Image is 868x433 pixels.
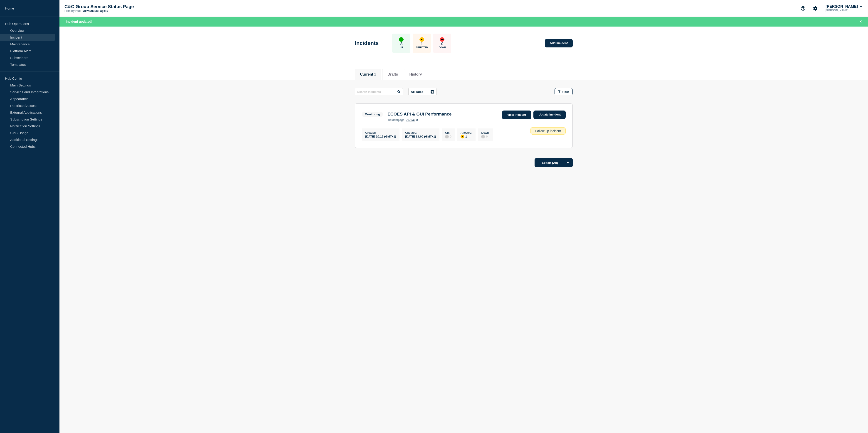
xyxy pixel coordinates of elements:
button: History [409,72,422,76]
span: 1 [374,72,376,76]
a: Add incident [545,39,573,47]
span: Filter [562,90,569,93]
p: Primary Hub [64,9,81,12]
div: 0 [445,134,451,138]
div: [DATE] 10:16 (GMT+1) [365,134,396,138]
a: View incident [502,111,531,119]
p: 0 [441,42,443,46]
button: [PERSON_NAME] [825,4,863,9]
button: Filter [555,88,573,95]
p: Affected : [461,131,472,134]
div: 0 [481,134,490,138]
div: 1 [461,134,472,138]
p: page [387,118,404,122]
span: Monitoring [362,112,383,117]
div: down [440,37,444,42]
p: Created : [365,131,396,134]
p: 8 [400,42,402,46]
a: 727843 [406,118,418,122]
p: 1 [421,42,423,46]
span: Incident updated! [66,20,92,23]
p: Up : [445,131,451,134]
a: Update incident [533,111,566,119]
h1: Incidents [355,40,379,46]
div: Follow-up incident [530,127,566,135]
div: [DATE] 13:00 (GMT+1) [405,134,436,138]
h3: ECOES API & GUI Performance [387,112,451,117]
button: Account settings [811,4,820,13]
p: [PERSON_NAME] [825,9,863,12]
span: incident [387,118,398,122]
p: Affected [416,46,428,49]
div: up [399,37,404,42]
p: Down [439,46,446,49]
p: C&C Group Service Status Page [64,4,155,9]
button: Close banner [858,19,863,24]
div: disabled [445,135,449,138]
div: affected [461,135,464,138]
button: Current 1 [360,72,376,76]
p: All dates [411,90,423,93]
div: affected [419,37,424,42]
p: Down : [481,131,490,134]
button: Export (All) [535,158,573,167]
div: disabled [481,135,485,138]
button: Support [798,4,808,13]
a: View Status Page [82,9,108,12]
p: Updated : [405,131,436,134]
button: Drafts [387,72,398,76]
button: All dates [408,88,436,95]
p: Up [400,46,403,49]
button: Options [564,158,573,167]
input: Search incidents [355,88,403,95]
